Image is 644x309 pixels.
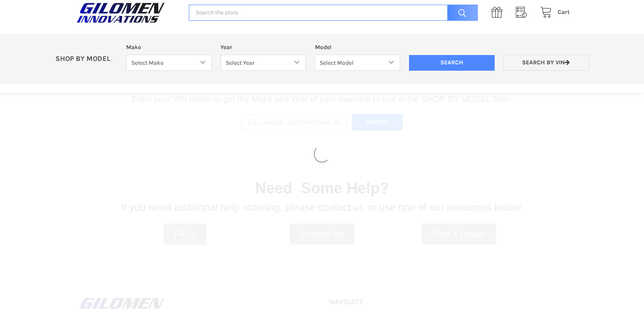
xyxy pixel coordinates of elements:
[536,7,570,18] a: Cart
[189,5,477,21] input: Search the store
[443,5,478,21] input: Search
[74,2,167,23] img: GILOMEN INNOVATIONS
[409,55,495,71] input: Search
[126,43,212,52] label: Make
[558,8,570,16] span: Cart
[221,43,306,52] label: Year
[74,2,180,23] a: GILOMEN INNOVATIONS
[315,43,400,52] label: Model
[51,55,122,63] p: SHOP BY MODEL
[503,55,589,71] a: Search by VIN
